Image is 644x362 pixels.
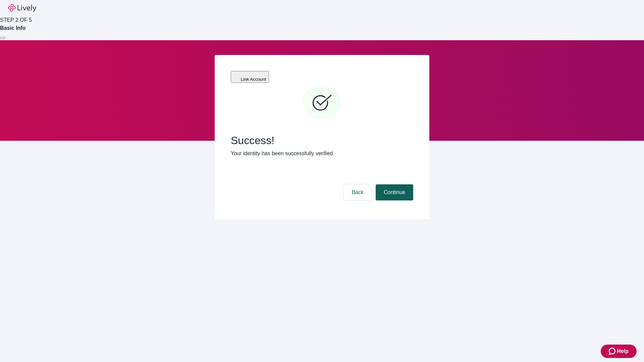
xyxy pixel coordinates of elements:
button: Continue [376,184,413,200]
button: Link Account [231,71,269,83]
button: Zendesk support iconHelp [601,345,637,358]
span: Help [617,347,629,355]
button: Back [343,184,372,200]
span: Success! [231,134,413,147]
svg: Checkmark icon [302,83,342,123]
p: Your identity has been successfully verified. [231,149,413,158]
svg: Zendesk support icon [609,347,617,355]
img: Lively [8,4,36,12]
